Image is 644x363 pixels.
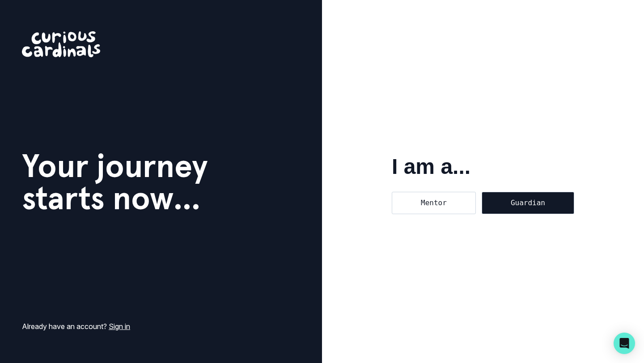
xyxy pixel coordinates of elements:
h2: I am a... [392,156,574,177]
a: Sign in [109,322,130,331]
div: Mentor [392,192,476,214]
p: Already have an account? [22,321,130,332]
img: Curious Cardinals Logo [22,31,100,57]
div: Guardian [482,192,574,214]
div: Open Intercom Messenger [614,333,635,354]
h1: Your journey starts now... [22,150,208,214]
